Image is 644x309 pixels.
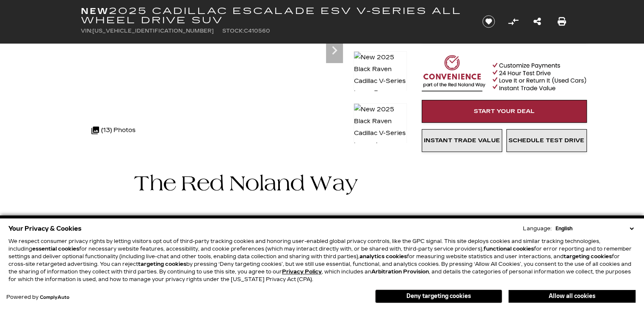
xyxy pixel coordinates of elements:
[138,261,186,267] strong: targeting cookies
[422,156,587,290] iframe: YouTube video player
[553,225,636,232] select: Language Select
[564,254,612,259] strong: targeting cookies
[506,129,587,152] a: Schedule Test Drive
[422,100,587,123] a: Start Your Deal
[40,295,69,300] a: ComplyAuto
[354,51,407,99] img: New 2025 Black Raven Cadillac V-Series image 3
[509,290,636,303] button: Allow all cookies
[6,295,69,300] div: Powered by
[81,28,92,34] span: VIN:
[87,120,140,141] div: (13) Photos
[371,269,429,275] strong: Arbitration Provision
[523,226,552,231] div: Language:
[533,16,541,28] a: Share this New 2025 Cadillac Escalade ESV V-Series All Wheel Drive SUV
[32,246,79,252] strong: essential cookies
[326,38,343,63] div: Next
[509,137,584,144] span: Schedule Test Drive
[375,290,502,303] button: Deny targeting cookies
[422,129,502,152] a: Instant Trade Value
[474,108,535,115] span: Start Your Deal
[81,6,109,16] strong: New
[8,237,636,283] p: We respect consumer privacy rights by letting visitors opt out of third-party tracking cookies an...
[359,254,407,259] strong: analytics cookies
[479,15,498,28] button: Save vehicle
[484,246,534,252] strong: functional cookies
[282,269,322,275] a: Privacy Policy
[558,16,566,28] a: Print this New 2025 Cadillac Escalade ESV V-Series All Wheel Drive SUV
[507,15,520,28] button: Compare Vehicle
[81,6,468,25] h1: 2025 Cadillac Escalade ESV V-Series All Wheel Drive SUV
[354,103,407,152] img: New 2025 Black Raven Cadillac V-Series image 4
[424,137,500,144] span: Instant Trade Value
[244,28,270,34] span: C410560
[8,223,82,235] span: Your Privacy & Cookies
[92,28,214,34] span: [US_VEHICLE_IDENTIFICATION_NUMBER]
[222,28,244,34] span: Stock:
